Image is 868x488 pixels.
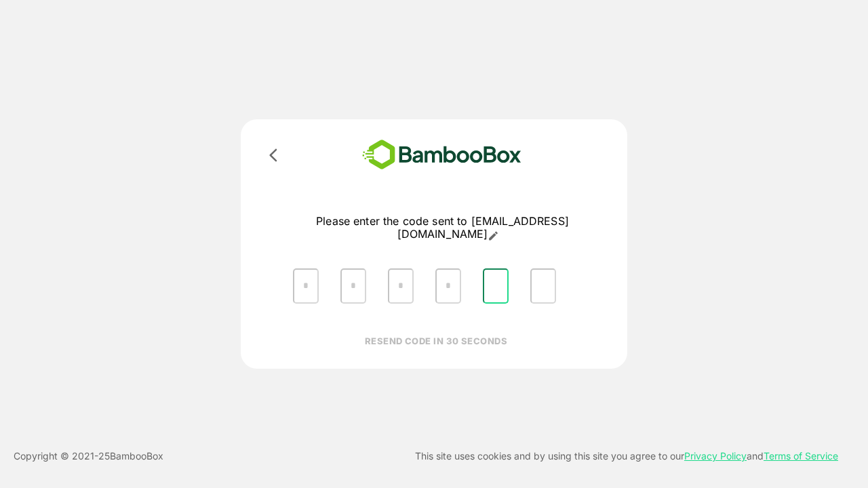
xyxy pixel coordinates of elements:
input: Please enter OTP character 1 [293,268,319,304]
input: Please enter OTP character 2 [340,268,366,304]
input: Please enter OTP character 4 [435,268,461,304]
p: Copyright © 2021- 25 BambooBox [14,448,163,464]
a: Terms of Service [764,450,838,462]
a: Privacy Policy [684,450,747,462]
input: Please enter OTP character 6 [530,268,556,304]
p: This site uses cookies and by using this site you agree to our and [415,448,838,464]
p: Please enter the code sent to [EMAIL_ADDRESS][DOMAIN_NAME] [282,215,603,241]
input: Please enter OTP character 3 [388,268,414,304]
img: bamboobox [342,136,541,174]
input: Please enter OTP character 5 [483,268,509,304]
